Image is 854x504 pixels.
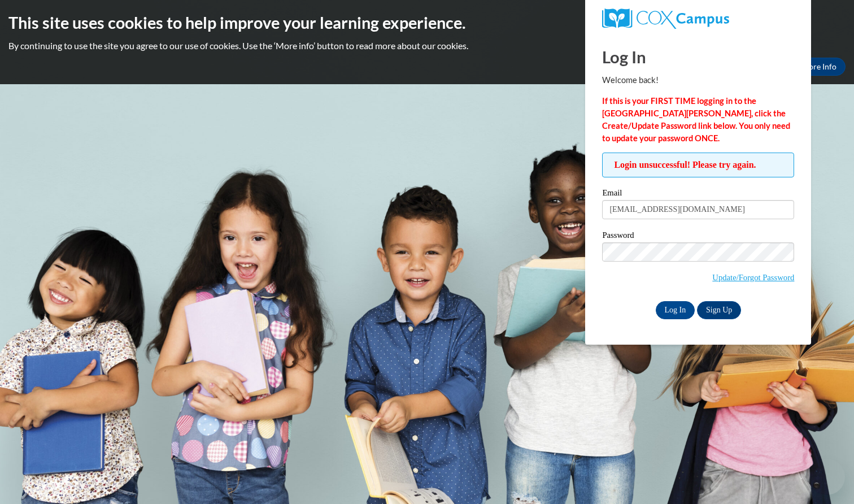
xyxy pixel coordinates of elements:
h1: Log In [602,45,794,68]
a: COX Campus [602,8,794,29]
h2: This site uses cookies to help improve your learning experience. [8,11,846,34]
input: Log In [656,301,695,319]
iframe: Button to launch messaging window [809,459,845,495]
label: Email [602,189,794,200]
a: More Info [792,58,846,76]
a: Sign Up [697,301,741,319]
img: COX Campus [602,8,729,29]
strong: If this is your FIRST TIME logging in to the [GEOGRAPHIC_DATA][PERSON_NAME], click the Create/Upd... [602,96,790,143]
span: Login unsuccessful! Please try again. [602,153,794,177]
p: Welcome back! [602,74,794,86]
a: Update/Forgot Password [712,273,794,282]
p: By continuing to use the site you agree to our use of cookies. Use the ‘More info’ button to read... [8,40,846,52]
label: Password [602,231,794,242]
